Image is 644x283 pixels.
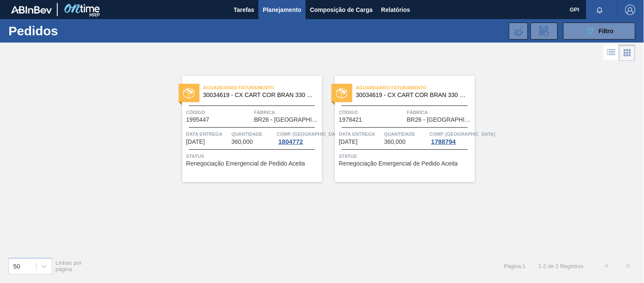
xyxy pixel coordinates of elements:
div: Visão em Lista [604,45,619,61]
button: Filtro [563,23,636,40]
span: 1 - 2 de 2 Registros [539,263,584,269]
span: Composição de Carga [310,5,373,15]
div: Visão em Cards [619,45,636,61]
span: Aguardando Faturamento [203,83,322,92]
span: Comp. Carga [430,130,495,138]
span: 30034619 - CX CART COR BRAN 330 C6 298G CENT [203,92,315,98]
span: 360,000 [384,139,406,145]
button: > [618,255,639,277]
span: 360,000 [231,139,253,145]
span: Data entrega [186,130,230,138]
div: Solicitação de Revisão de Pedidos [531,23,558,40]
span: Renegociação Emergencial de Pedido Aceita [186,160,305,167]
span: 24/09/2025 [186,139,205,145]
span: 30034619 - CX CART COR BRAN 330 C6 298G CENT [356,92,468,98]
img: Logout [625,5,636,15]
span: Comp. Carga [277,130,343,138]
span: Aguardando Faturamento [356,83,475,92]
span: 1995447 [186,117,210,123]
img: status [336,88,347,99]
button: < [596,255,618,277]
span: BR26 - Uberlândia [407,117,473,123]
div: Importar Negociações dos Pedidos [509,23,528,40]
span: Código [339,108,405,117]
div: 50 [13,263,20,270]
span: Quantidade [231,130,275,138]
img: status [183,88,194,99]
span: 27/09/2025 [339,139,358,145]
h1: Pedidos [8,26,130,36]
span: Renegociação Emergencial de Pedido Aceita [339,160,458,167]
span: Quantidade [384,130,427,138]
a: statusAguardando Faturamento30034619 - CX CART COR BRAN 330 C6 298G CENTCódigo1978421FábricaBR26 ... [322,76,475,182]
a: Comp. [GEOGRAPHIC_DATA]1804772 [277,130,320,145]
div: 1804772 [277,138,305,145]
a: statusAguardando Faturamento30034619 - CX CART COR BRAN 330 C6 298G CENTCódigo1995447FábricaBR26 ... [169,76,322,182]
img: TNhmsLtSVTkK8tSr43FrP2fwEKptu5GPRR3wAAAABJRU5ErkJggg== [11,6,52,14]
span: BR26 - Uberlândia [254,117,320,123]
span: Código [186,108,252,117]
span: Planejamento [263,5,301,15]
span: Fábrica [254,108,320,117]
span: Status [186,152,320,160]
span: Status [339,152,473,160]
span: Fábrica [407,108,473,117]
button: Notificações [586,4,613,16]
span: Filtro [599,28,614,34]
span: Linhas por página [56,260,82,272]
span: 1978421 [339,117,363,123]
span: Relatórios [381,5,410,15]
span: Tarefas [233,5,254,15]
a: Comp. [GEOGRAPHIC_DATA]1788794 [430,130,473,145]
span: Página : 1 [504,263,526,269]
div: 1788794 [430,138,458,145]
span: Data entrega [339,130,382,138]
